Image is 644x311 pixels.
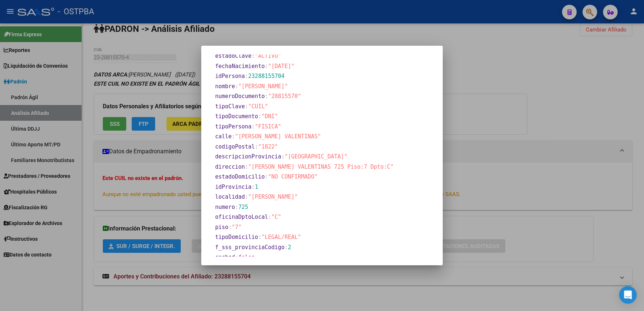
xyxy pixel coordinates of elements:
[248,194,297,200] span: "[PERSON_NAME]"
[281,153,285,160] span: :
[268,214,272,220] span: :
[215,103,245,110] span: tipoClave
[245,73,248,79] span: :
[215,214,268,220] span: oficinaDptoLocal
[255,123,281,130] span: "FISICA"
[215,83,235,90] span: nombre
[215,73,245,79] span: idPersona
[215,63,265,70] span: fechaNacimiento
[215,53,251,59] span: estadoClave
[215,244,285,251] span: f_sss_provinciaCodigo
[255,184,258,190] span: 1
[215,224,228,231] span: piso
[245,194,248,200] span: :
[285,153,348,160] span: "[GEOGRAPHIC_DATA]"
[238,83,288,90] span: "[PERSON_NAME]"
[215,164,245,170] span: direccion
[265,173,268,180] span: :
[235,83,238,90] span: :
[215,184,251,190] span: idProvincia
[261,113,278,120] span: "DNI"
[238,254,255,261] span: false
[215,254,235,261] span: cached
[235,133,321,140] span: "[PERSON_NAME] VALENTINAS"
[215,93,265,100] span: numeroDocumento
[215,234,258,240] span: tipoDomicilio
[215,204,235,210] span: numero
[268,63,295,70] span: "[DATE]"
[255,53,281,59] span: "ACTIVO"
[251,123,255,130] span: :
[268,173,318,180] span: "NO CONFIRMADO"
[258,143,278,150] span: "1822"
[288,244,291,251] span: 2
[272,214,281,220] span: "C"
[228,224,232,231] span: :
[258,113,261,120] span: :
[258,234,261,240] span: :
[215,143,255,150] span: codigoPostal
[235,254,238,261] span: :
[215,113,258,120] span: tipoDocumento
[285,244,288,251] span: :
[232,224,241,231] span: "7"
[248,164,393,170] span: "[PERSON_NAME] VALENTINAS 725 Piso:7 Dpto:C"
[619,286,637,304] div: Open Intercom Messenger
[251,184,255,190] span: :
[215,194,245,200] span: localidad
[248,73,284,79] span: 23288155704
[235,204,238,210] span: :
[268,93,301,100] span: "28815570"
[245,164,248,170] span: :
[215,173,265,180] span: estadoDomicilio
[248,103,268,110] span: "CUIL"
[215,153,281,160] span: descripcionProvincia
[238,204,248,210] span: 725
[261,234,301,240] span: "LEGAL/REAL"
[232,133,235,140] span: :
[245,103,248,110] span: :
[265,63,268,70] span: :
[251,53,255,59] span: :
[255,143,258,150] span: :
[215,133,232,140] span: calle
[215,123,251,130] span: tipoPersona
[265,93,268,100] span: :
